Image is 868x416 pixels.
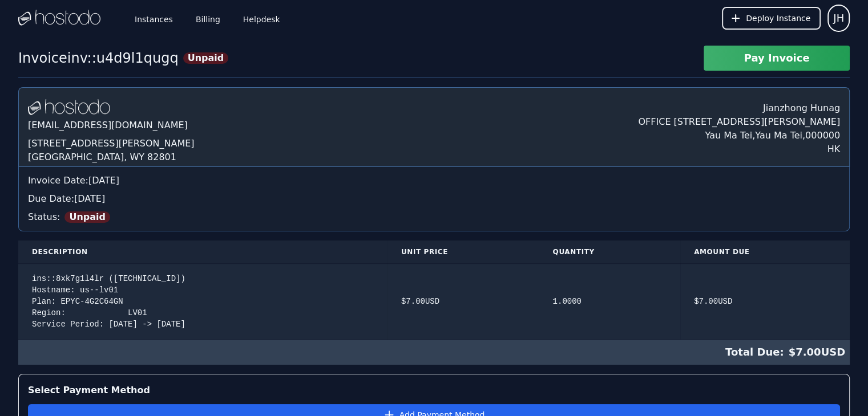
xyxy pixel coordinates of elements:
th: Quantity [539,240,680,264]
div: [STREET_ADDRESS][PERSON_NAME] [28,137,195,150]
div: Select Payment Method [28,384,840,397]
div: $ 7.00 USD [18,340,850,365]
div: Invoice inv::u4d9l1qugq [18,49,179,67]
th: Amount Due [680,240,850,264]
div: ins::8xk7g1l4lr ([TECHNICAL_ID]) Hostname: us--lv01 Plan: EPYC-4G2C64GN Region: LV01 Service Peri... [32,273,374,330]
div: Invoice Date: [DATE] [28,174,840,187]
span: Unpaid [64,211,110,223]
img: Logo [28,99,110,116]
button: Pay Invoice [704,46,850,71]
div: HK [638,142,840,156]
th: Unit Price [387,240,539,264]
div: [GEOGRAPHIC_DATA], WY 82801 [28,150,195,164]
button: User menu [827,5,850,32]
img: Logo [18,10,100,27]
div: Status: [28,206,840,224]
div: Yau Ma Tei , Yau Ma Tei , 000000 [638,129,840,142]
div: Due Date: [DATE] [28,192,840,206]
span: Total Due: [725,344,789,360]
button: Deploy Instance [722,7,821,30]
span: Unpaid [183,52,229,64]
span: Deploy Instance [746,13,810,24]
span: JH [833,10,844,26]
div: $ 7.00 USD [401,296,526,307]
th: Description [18,240,387,264]
div: $ 7.00 USD [694,296,836,307]
div: [EMAIL_ADDRESS][DOMAIN_NAME] [28,116,195,137]
div: 1.0000 [552,296,667,307]
div: OFFICE [STREET_ADDRESS][PERSON_NAME] [638,115,840,129]
div: Jianzhong Hunag [638,97,840,115]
